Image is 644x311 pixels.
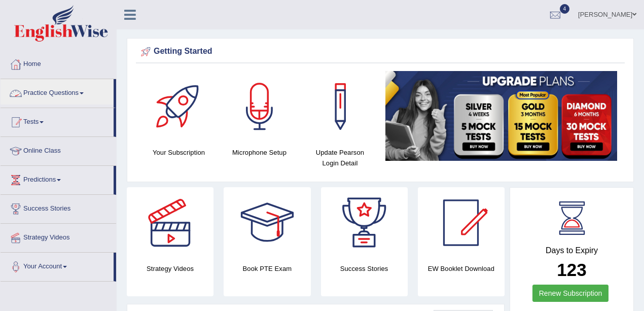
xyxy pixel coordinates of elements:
[321,263,408,274] h4: Success Stories
[305,147,375,168] h4: Update Pearson Login Detail
[138,44,622,59] div: Getting Started
[1,224,116,249] a: Strategy Videos
[224,263,310,274] h4: Book PTE Exam
[532,285,609,302] a: Renew Subscription
[521,246,622,255] h4: Days to Expiry
[127,263,213,274] h4: Strategy Videos
[1,137,116,162] a: Online Class
[1,50,116,76] a: Home
[385,71,617,161] img: small5.jpg
[1,195,116,220] a: Success Stories
[557,260,586,280] b: 123
[418,263,505,274] h4: EW Booklet Download
[19,108,114,126] a: Speaking Practice
[224,147,295,158] h4: Microphone Setup
[1,166,114,191] a: Predictions
[1,79,114,105] a: Practice Questions
[1,108,114,133] a: Tests
[144,147,214,158] h4: Your Subscription
[560,4,570,14] span: 4
[1,253,114,278] a: Your Account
